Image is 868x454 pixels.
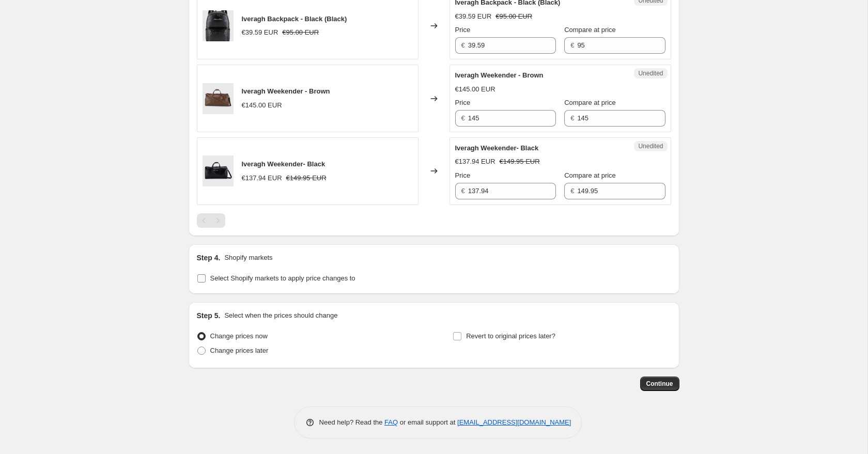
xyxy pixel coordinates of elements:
[203,83,234,114] img: 8X3QZYSBG4_1-min_80x.jpg
[242,28,278,36] span: €39.59 EUR
[461,41,465,49] span: €
[570,114,574,122] span: €
[640,377,679,391] button: Continue
[384,418,398,426] a: FAQ
[197,253,221,263] h2: Step 4.
[282,28,319,36] span: €95.00 EUR
[455,71,544,79] span: Iveragh Weekender - Brown
[242,160,326,168] span: Iveragh Weekender- Black
[455,85,495,93] span: €145.00 EUR
[564,171,616,179] span: Compare at price
[210,274,355,282] span: Select Shopify markets to apply price changes to
[455,171,471,179] span: Price
[466,332,555,340] span: Revert to original prices later?
[495,12,532,20] span: €95.00 EUR
[203,155,234,186] img: BLKBG1324_1-min_80x.jpg
[203,10,234,41] img: PUBACKPACKBLACK_1_80x.jpg
[455,99,471,106] span: Price
[398,418,457,426] span: or email support at
[638,69,663,77] span: Unedited
[457,418,571,426] a: [EMAIL_ADDRESS][DOMAIN_NAME]
[455,158,495,165] span: €137.94 EUR
[197,213,225,228] nav: Pagination
[564,26,616,34] span: Compare at price
[461,114,465,122] span: €
[570,187,574,195] span: €
[286,174,327,182] span: €149.95 EUR
[319,418,385,426] span: Need help? Read the
[242,87,330,95] span: Iveragh Weekender - Brown
[242,174,282,182] span: €137.94 EUR
[455,26,471,34] span: Price
[455,144,539,152] span: Iveragh Weekender- Black
[638,142,663,150] span: Unedited
[461,187,465,195] span: €
[224,310,337,321] p: Select when the prices should change
[224,253,272,263] p: Shopify markets
[242,15,347,23] span: Iveragh Backpack - Black (Black)
[564,99,616,106] span: Compare at price
[210,332,268,340] span: Change prices now
[210,347,269,354] span: Change prices later
[500,158,540,165] span: €149.95 EUR
[455,12,492,20] span: €39.59 EUR
[242,101,282,109] span: €145.00 EUR
[646,380,673,388] span: Continue
[197,310,221,321] h2: Step 5.
[570,41,574,49] span: €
